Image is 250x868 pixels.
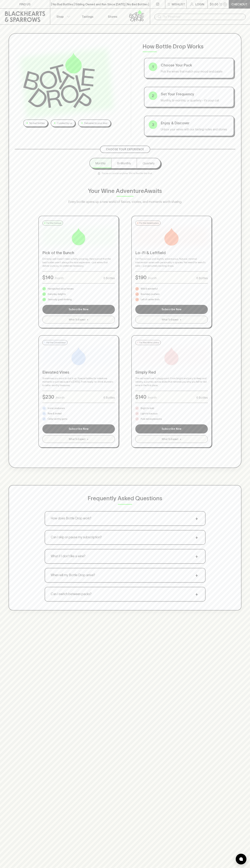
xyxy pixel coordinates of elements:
[135,316,208,323] button: What To Expect+
[210,2,218,6] p: $0.00
[141,412,157,415] p: Light to luscious
[135,377,208,387] p: The red wine lover's playground. From bright and juicy to deep and velvety, a journey across styl...
[163,14,243,20] input: Try "Pinot noir"
[163,228,180,246] img: Lo-Fi & Leftfield
[46,221,61,225] p: For the Curious
[141,287,158,291] p: Wild & wonderful
[224,3,226,5] p: 0
[56,395,65,400] p: /month
[135,393,146,401] p: $ 140
[45,530,205,544] button: Can I skip or pause my subscription?+
[135,435,208,443] button: What To Expect+
[231,2,247,6] p: Checkout
[42,435,115,443] button: What To Expect+
[161,69,229,74] p: Pick the wines that match your mood and palate
[75,9,100,24] a: Tastings
[172,2,185,6] p: Wishlist
[137,158,160,168] button: Quarterly
[70,228,88,246] img: Pick of the Bunch
[180,437,181,441] span: +
[88,494,162,503] p: Frequently Asked Questions
[161,120,229,126] p: Enjoy & Discover
[70,347,88,365] img: Elevated Vines
[162,318,178,321] span: What To Expect
[87,437,88,441] span: +
[42,424,115,433] button: Subscribe Now
[141,417,162,421] p: Pure red expressions
[29,121,45,125] p: No bad bottles
[84,121,108,125] p: Delivered to your door
[19,2,31,6] p: FIND US
[111,158,137,168] button: Bi-Monthly
[42,377,115,387] p: Sometimes you want to dial it up. Special bottles for milestone moments or just because it's [DAT...
[42,250,115,256] p: Pick of the Bunch
[141,406,154,410] p: Bright to bold
[106,148,144,151] p: Choose Your Experience
[55,276,64,280] p: /month
[139,341,159,344] p: For Red Wine Lovers
[149,120,157,129] div: 3
[144,188,162,194] span: Awaits
[50,9,75,24] button: Shop
[82,14,93,19] p: Tastings
[90,158,111,168] button: Monthly
[51,554,85,559] p: What if I don't like a wine?
[148,395,157,400] p: /month
[51,535,102,540] p: Can I skip or pause my subscription?
[161,127,229,131] p: Unbox your wines with our tasting notes and stories
[196,276,208,280] p: 6 Bottles
[103,276,115,280] p: 6 Bottles
[108,14,117,19] p: Stores
[42,369,115,375] p: Elevated Vines
[103,395,115,400] p: 6 Bottles
[135,250,208,256] p: Lo-Fi & Leftfield
[45,587,205,601] button: Can I switch between packs?+
[51,516,91,521] p: How does Bottle Drop work?
[69,318,85,321] span: What To Expect
[161,98,229,103] p: Monthly, bi-monthly, or quarterly - it's your call
[135,257,208,268] p: For the curious and slightly adventurous. Natural, minimal intervention wines with personality in...
[163,347,180,365] img: Simply Red
[194,573,199,578] span: +
[48,406,65,410] p: Iconic producers
[194,554,199,559] span: +
[42,257,115,268] p: Drinking well doesn't need a hefty price tag. Here's proof that the best bottles aren't always th...
[100,9,125,24] a: Stores
[135,305,208,314] button: Subscribe Now
[149,91,157,100] div: 2
[69,437,85,441] span: What To Expect
[194,516,199,521] span: +
[162,437,178,441] span: What To Expect
[87,318,88,321] span: +
[42,305,115,314] button: Subscribe Now
[141,298,160,301] p: Left of center finds
[239,857,243,861] img: bubble-icon
[88,187,162,195] p: Your Wine Adventure
[56,14,64,19] p: Shop
[149,63,157,71] div: 1
[45,549,205,563] button: What if I don't like a wine?+
[48,298,72,301] p: Seriously good drinking
[135,369,208,375] p: Simply Red
[143,42,236,51] p: How Bottle Drop Works
[42,274,53,281] p: $ 140
[54,199,197,204] p: Every bottle opens up a new world of flavors, stories, and moments worth sharing.
[161,63,229,68] p: Choose Your Pack
[48,417,67,421] p: Cellar worthy gems
[195,2,204,6] p: Login
[48,287,73,291] p: Handpicked value heroes
[45,512,205,525] button: How does Bottle Drop work?+
[51,592,91,597] p: Can I switch between packs?
[42,393,54,401] p: $ 230
[98,171,153,175] p: Pause or cancel anytime. We're flexible like that.
[48,412,61,415] p: Rare & limited
[141,292,159,296] p: Boundary pushers
[148,276,157,280] p: /month
[57,121,72,125] p: Curated by us
[196,395,208,400] p: 6 Bottles
[194,592,199,597] span: +
[42,316,115,323] button: What To Expect+
[161,91,229,97] p: Set Your Frequency
[180,318,181,321] span: +
[51,573,95,578] p: When will my Bottle Drop arrive?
